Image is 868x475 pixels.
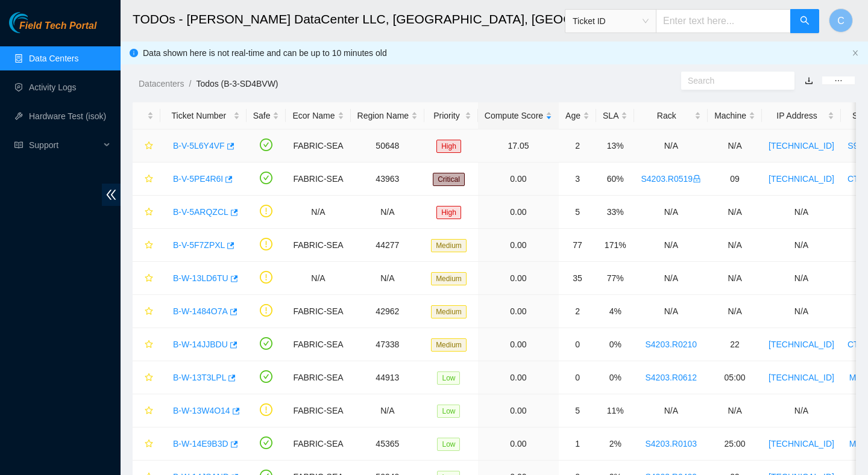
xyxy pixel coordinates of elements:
span: check-circle [260,337,272,350]
td: 47338 [351,328,425,361]
button: star [139,269,154,288]
span: / [189,79,191,88]
a: B-W-14JJBDU [173,340,228,349]
td: N/A [762,262,841,295]
a: B-W-13LD6TU [173,273,228,283]
td: N/A [708,295,762,328]
span: exclamation-circle [260,403,272,416]
span: Ticket ID [573,12,649,30]
a: Hardware Test (isok) [29,111,106,121]
span: star [145,406,153,416]
a: B-W-14E9B3D [173,439,228,449]
td: N/A [634,295,708,328]
td: FABRIC-SEA [286,163,350,196]
a: S4203.R0210 [645,340,697,349]
td: 0.00 [478,328,559,361]
td: N/A [634,196,708,229]
td: N/A [762,295,841,328]
input: Search [688,74,778,87]
span: Critical [433,173,465,186]
td: N/A [286,262,350,295]
a: B-V-5PE4R6I [173,174,223,184]
span: star [145,373,153,383]
button: search [790,9,819,33]
td: 77% [596,262,634,295]
td: N/A [351,262,425,295]
button: star [139,202,154,222]
span: Medium [431,305,467,318]
td: 22 [708,328,762,361]
td: FABRIC-SEA [286,129,350,163]
td: FABRIC-SEA [286,427,350,461]
td: 0 [559,361,596,394]
a: S4203.R0612 [645,373,697,382]
td: 0 [559,328,596,361]
span: star [145,241,153,250]
button: star [139,335,154,354]
a: Activity Logs [29,82,77,92]
td: 0.00 [478,196,559,229]
td: 2% [596,427,634,461]
td: FABRIC-SEA [286,361,350,394]
td: 50648 [351,129,425,163]
span: star [145,208,153,217]
td: N/A [762,394,841,427]
td: 0.00 [478,427,559,461]
td: 0% [596,361,634,394]
span: star [145,175,153,184]
td: 43963 [351,163,425,196]
span: lock [693,175,701,183]
td: N/A [708,229,762,262]
input: Enter text here... [656,9,791,33]
span: star [145,141,153,151]
td: N/A [634,129,708,163]
td: 33% [596,196,634,229]
a: Todos (B-3-SD4BVW) [196,79,278,88]
button: download [796,71,822,90]
td: 05:00 [708,361,762,394]
span: star [145,274,153,284]
td: N/A [351,196,425,229]
button: star [139,169,154,188]
a: S4203.R0103 [645,439,697,449]
span: Medium [431,239,467,252]
a: S4203.R0519lock [641,174,701,184]
span: check-circle [260,370,272,383]
td: 09 [708,163,762,196]
a: B-W-1484O7A [173,306,228,316]
span: check-circle [260,436,272,449]
span: double-left [102,184,121,206]
td: 0% [596,328,634,361]
span: exclamation-circle [260,304,272,317]
td: FABRIC-SEA [286,229,350,262]
span: check-circle [260,172,272,184]
span: Medium [431,338,467,352]
span: star [145,307,153,317]
a: [TECHNICAL_ID] [769,439,834,449]
span: read [14,141,23,149]
td: N/A [708,196,762,229]
td: 4% [596,295,634,328]
button: close [852,49,859,57]
td: N/A [708,394,762,427]
button: star [139,434,154,453]
td: FABRIC-SEA [286,394,350,427]
span: exclamation-circle [260,271,272,284]
button: star [139,401,154,420]
span: Support [29,133,100,157]
td: N/A [286,196,350,229]
td: 60% [596,163,634,196]
td: 0.00 [478,295,559,328]
button: star [139,368,154,387]
img: Akamai Technologies [9,12,61,33]
td: N/A [634,262,708,295]
a: Akamai TechnologiesField Tech Portal [9,22,96,37]
span: Medium [431,272,467,285]
a: B-V-5L6Y4VF [173,141,225,151]
td: 11% [596,394,634,427]
td: 44277 [351,229,425,262]
a: [TECHNICAL_ID] [769,340,834,349]
span: High [436,140,461,153]
td: 13% [596,129,634,163]
span: exclamation-circle [260,238,272,250]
